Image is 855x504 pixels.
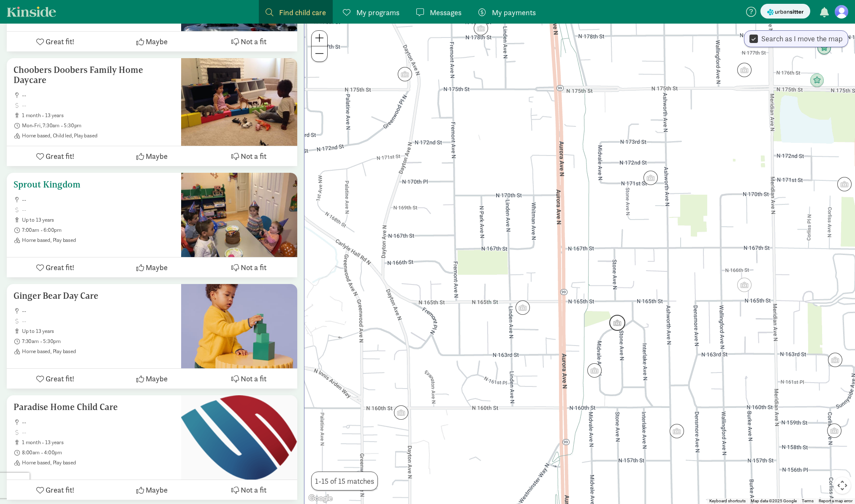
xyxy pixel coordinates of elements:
span: Home based, Child led, Play based [22,132,174,139]
span: Great fit! [46,150,74,162]
span: Find child care [279,7,326,18]
span: up to 13 years [22,328,174,335]
button: Map camera controls [834,477,851,494]
a: Report a map error [819,499,852,503]
span: Maybe [146,150,168,162]
span: -- [22,196,174,203]
span: Great fit! [46,262,74,273]
div: Click to see details [670,424,684,438]
span: 7:30am - 5:30pm [22,338,174,345]
span: Great fit! [46,484,74,496]
button: Great fit! [7,32,103,51]
span: Maybe [146,484,168,496]
span: Not a fit [241,262,266,273]
h5: Sprout Kingdom [14,180,174,190]
span: Home based, Play based [22,237,174,244]
button: Maybe [103,146,200,166]
span: -- [22,92,174,99]
span: Not a fit [241,373,266,384]
div: Click to see details [516,300,530,315]
h5: Paradise Home Child Care [14,402,174,412]
button: Not a fit [201,32,297,51]
span: Maybe [146,36,168,47]
span: Home based, Play based [22,459,174,466]
div: Click to see details [587,363,602,378]
span: Messages [430,7,461,18]
button: Great fit! [7,369,103,389]
img: Google [307,493,334,504]
button: Keyboard shortcuts [709,498,746,504]
span: Not a fit [241,150,266,162]
a: Kinside [7,6,56,17]
button: Great fit! [7,146,103,166]
h5: Choobers Doobers Family Home Daycare [14,65,174,85]
div: Click to see details [394,405,408,420]
button: Maybe [103,32,200,51]
span: Mon-Fri, 7:30am - 5:30pm [22,122,174,129]
button: Not a fit [201,257,297,277]
span: 1-15 of 15 matches [315,475,374,487]
span: Maybe [146,373,168,384]
span: Home based, Play based [22,348,174,355]
span: -- [22,308,174,314]
div: Click to see details [828,353,842,367]
div: Click to see details [609,315,625,331]
div: Click to see details [643,171,658,185]
span: Map data ©2025 Google [751,499,797,503]
span: up to 13 years [22,217,174,223]
div: Click to see details [737,278,752,292]
button: Maybe [103,369,200,389]
h5: Ginger Bear Day Care [14,291,174,301]
div: Click to see details [737,63,752,77]
div: Click to see details [474,21,488,35]
span: Maybe [146,262,168,273]
span: Great fit! [46,36,74,47]
button: Great fit! [7,257,103,277]
button: Not a fit [201,146,297,166]
span: -- [22,419,174,426]
button: Not a fit [201,480,297,500]
span: Not a fit [241,36,266,47]
span: My payments [492,7,536,18]
button: Great fit! [7,480,103,500]
span: 1 month - 13 years [22,439,174,446]
div: Click to see details [817,41,831,55]
span: 1 month - 13 years [22,112,174,119]
button: Maybe [103,480,200,500]
div: Click to see details [398,67,412,81]
span: My programs [356,7,399,18]
span: Not a fit [241,484,266,496]
div: Click to see details [827,424,841,438]
div: Click to see details [837,177,852,191]
a: Open this area in Google Maps (opens a new window) [307,493,334,504]
div: Click to see details [810,73,824,88]
span: 7:00am - 6:00pm [22,227,174,233]
button: Not a fit [201,369,297,389]
span: Great fit! [46,373,74,384]
img: urbansitter_logo_small.svg [767,8,803,16]
label: Search as I move the map [758,34,843,44]
a: Terms [802,499,814,503]
button: Maybe [103,257,200,277]
span: 8:00am - 4:00pm [22,449,174,456]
